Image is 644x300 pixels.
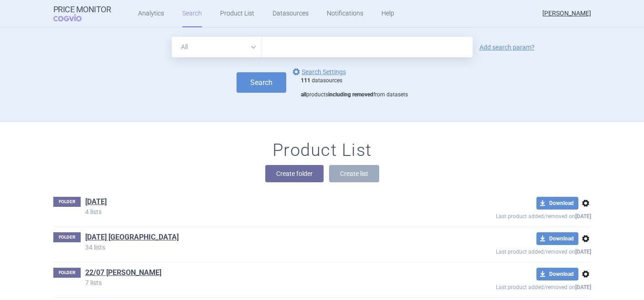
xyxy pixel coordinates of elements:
a: [DATE] [GEOGRAPHIC_DATA] [85,232,179,242]
p: 7 lists [85,280,430,286]
a: 22/07 [PERSON_NAME] [85,268,161,278]
strong: [DATE] [575,284,591,290]
strong: all [301,91,306,98]
strong: [DATE] [575,213,591,220]
strong: [DATE] [575,249,591,255]
h1: 17/07/2025 Beksultan [85,232,179,244]
a: Price MonitorCOGVIO [53,5,111,22]
h1: 22/07 DANA [85,268,161,280]
a: Search Settings [291,66,346,77]
span: COGVIO [53,14,94,21]
button: Download [536,268,578,280]
h1: 16/01/2025 [85,197,107,209]
strong: including removed [328,91,373,98]
button: Download [536,197,578,210]
p: 4 lists [85,209,430,215]
button: Create list [329,165,379,182]
strong: Price Monitor [53,5,111,14]
button: Search [237,72,286,93]
p: Last product added/removed on [430,210,591,221]
p: FOLDER [53,232,81,242]
button: Download [536,232,578,245]
p: Last product added/removed on [430,280,591,292]
div: datasources products from datasets [301,77,408,99]
p: FOLDER [53,268,81,278]
p: FOLDER [53,197,81,207]
h1: Product List [273,140,372,161]
p: 34 lists [85,244,430,250]
a: Add search param? [479,44,535,50]
button: Create folder [265,165,324,182]
strong: 111 [301,77,310,84]
p: Last product added/removed on [430,245,591,256]
a: [DATE] [85,197,107,207]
